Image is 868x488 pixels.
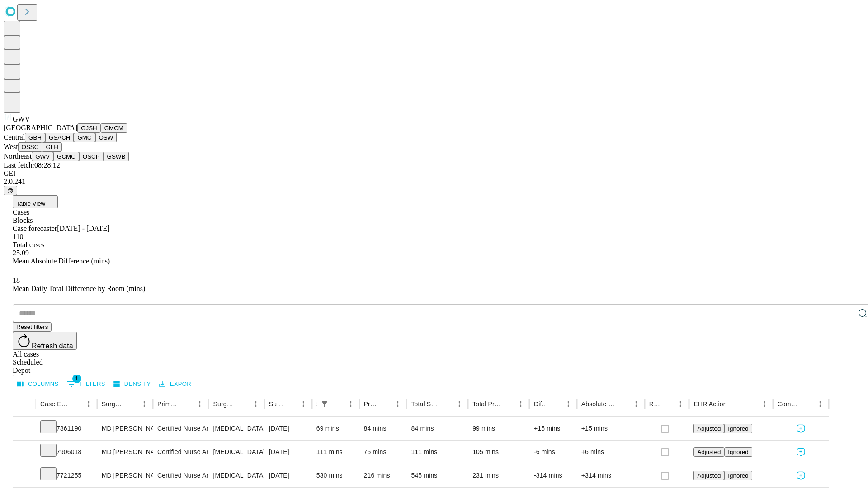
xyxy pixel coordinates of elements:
[411,400,439,408] div: Total Scheduled Duration
[13,332,77,350] button: Refresh data
[411,417,463,440] div: 84 mins
[4,169,864,178] div: GEI
[379,398,392,410] button: Sort
[16,200,45,207] span: Table View
[65,377,108,391] button: Show filters
[581,417,640,440] div: +15 mins
[213,441,259,464] div: [MEDICAL_DATA] LEG,KNEE, ANKLE DEEP
[364,400,378,408] div: Predicted In Room Duration
[16,324,48,330] span: Reset filters
[102,441,148,464] div: MD [PERSON_NAME] [PERSON_NAME] Md
[102,400,124,408] div: Surgeon Name
[157,400,180,408] div: Primary Service
[472,441,525,464] div: 105 mins
[13,225,57,232] span: Case forecaster
[724,471,752,480] button: Ignored
[13,195,58,208] button: Table View
[472,400,501,408] div: Total Predicted Duration
[534,441,572,464] div: -6 mins
[4,124,77,131] span: [GEOGRAPHIC_DATA]
[724,424,752,433] button: Ignored
[661,398,674,410] button: Sort
[728,425,748,432] span: Ignored
[95,133,117,142] button: OSW
[213,417,259,440] div: [MEDICAL_DATA] SKIN [MEDICAL_DATA] MUSCLE AND BONE
[213,400,236,408] div: Surgery Name
[104,152,129,161] button: GSWB
[316,400,317,408] div: Scheduled In Room Duration
[269,441,307,464] div: [DATE]
[4,143,18,150] span: West
[440,398,453,410] button: Sort
[157,464,204,487] div: Certified Nurse Anesthetist
[102,417,148,440] div: MD [PERSON_NAME] [PERSON_NAME] Md
[693,471,724,480] button: Adjusted
[157,377,197,391] button: Export
[269,400,283,408] div: Surgery Date
[562,398,575,410] button: Menu
[728,449,748,455] span: Ignored
[4,186,17,195] button: @
[693,400,726,408] div: EHR Action
[344,398,357,410] button: Menu
[269,417,307,440] div: [DATE]
[213,464,259,487] div: [MEDICAL_DATA]
[70,398,82,410] button: Sort
[697,425,721,432] span: Adjusted
[4,133,25,141] span: Central
[316,441,355,464] div: 111 mins
[57,225,109,232] span: [DATE] - [DATE]
[411,464,463,487] div: 545 mins
[15,377,61,391] button: Select columns
[316,464,355,487] div: 530 mins
[102,464,148,487] div: MD [PERSON_NAME] [PERSON_NAME] Md
[549,398,562,410] button: Sort
[364,464,402,487] div: 216 mins
[13,241,44,249] span: Total cases
[45,133,74,142] button: GSACH
[453,398,466,410] button: Menu
[111,377,153,391] button: Density
[284,398,297,410] button: Sort
[13,257,110,265] span: Mean Absolute Difference (mins)
[814,398,826,410] button: Menu
[514,398,527,410] button: Menu
[364,441,402,464] div: 75 mins
[617,398,630,410] button: Sort
[364,417,402,440] div: 84 mins
[181,398,193,410] button: Sort
[697,472,721,479] span: Adjusted
[13,249,29,257] span: 25.09
[581,400,616,408] div: Absolute Difference
[801,398,814,410] button: Sort
[297,398,310,410] button: Menu
[316,417,355,440] div: 69 mins
[728,398,741,410] button: Sort
[74,133,95,142] button: GMC
[42,142,61,152] button: GLH
[18,142,42,152] button: OSSC
[728,472,748,479] span: Ignored
[193,398,206,410] button: Menu
[649,400,661,408] div: Resolved in EHR
[318,398,331,410] div: 1 active filter
[758,398,771,410] button: Menu
[13,322,52,332] button: Reset filters
[724,447,752,457] button: Ignored
[18,468,31,484] button: Expand
[250,398,262,410] button: Menu
[53,152,79,161] button: GCMC
[332,398,344,410] button: Sort
[392,398,404,410] button: Menu
[82,398,95,410] button: Menu
[13,115,30,123] span: GWV
[79,152,104,161] button: OSCP
[138,398,151,410] button: Menu
[18,445,31,460] button: Expand
[581,441,640,464] div: +6 mins
[630,398,642,410] button: Menu
[77,123,101,133] button: GJSH
[534,417,572,440] div: +15 mins
[674,398,687,410] button: Menu
[318,398,331,410] button: Show filters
